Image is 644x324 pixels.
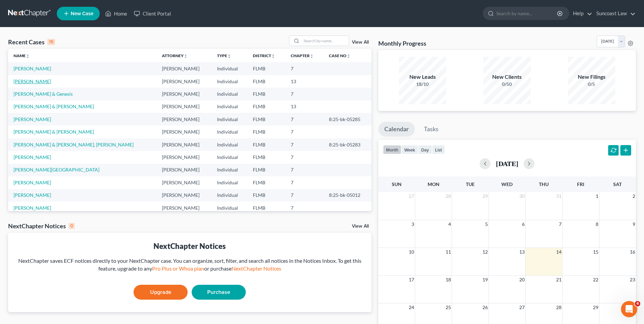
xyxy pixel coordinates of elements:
[157,202,211,214] td: [PERSON_NAME]
[247,75,285,88] td: FLMB
[71,11,93,16] span: New Case
[555,248,562,256] span: 14
[47,39,55,45] div: 15
[212,88,248,100] td: Individual
[247,202,285,214] td: FLMB
[347,54,351,58] i: unfold_more
[285,75,324,88] td: 13
[26,54,30,58] i: unfold_more
[383,145,401,154] button: month
[445,248,452,256] span: 11
[212,75,248,88] td: Individual
[212,125,248,138] td: Individual
[592,248,599,256] span: 15
[212,113,248,125] td: Individual
[14,241,366,251] div: NextChapter Notices
[568,73,615,81] div: New Filings
[157,138,211,151] td: [PERSON_NAME]
[14,257,366,273] div: NextChapter saves ECF notices directly to your NextChapter case. You can organize, sort, filter, ...
[324,138,372,151] td: 8:25-bk-05283
[595,192,599,200] span: 1
[134,285,188,300] a: Upgrade
[285,138,324,151] td: 7
[232,265,281,272] a: NextChapter Notices
[399,81,446,88] div: 18/10
[157,151,211,163] td: [PERSON_NAME]
[411,220,415,228] span: 3
[570,7,592,20] a: Help
[285,88,324,100] td: 7
[285,151,324,163] td: 7
[247,164,285,176] td: FLMB
[157,113,211,125] td: [PERSON_NAME]
[157,189,211,202] td: [PERSON_NAME]
[14,78,51,84] a: [PERSON_NAME]
[378,39,426,47] h3: Monthly Progress
[483,81,531,88] div: 0/50
[162,53,188,58] a: Attorneyunfold_more
[227,54,231,58] i: unfold_more
[482,276,488,284] span: 19
[519,192,525,200] span: 30
[408,192,415,200] span: 27
[285,113,324,125] td: 7
[285,176,324,189] td: 7
[418,122,445,137] a: Tasks
[285,164,324,176] td: 7
[102,7,130,20] a: Home
[484,220,488,228] span: 5
[592,303,599,311] span: 29
[432,145,445,154] button: list
[428,181,439,187] span: Mon
[184,54,188,58] i: unfold_more
[285,189,324,202] td: 7
[629,248,636,256] span: 16
[555,276,562,284] span: 21
[212,189,248,202] td: Individual
[401,145,418,154] button: week
[285,62,324,75] td: 7
[285,125,324,138] td: 7
[130,7,174,20] a: Client Portal
[448,220,452,228] span: 4
[378,122,415,137] a: Calendar
[212,164,248,176] td: Individual
[69,223,75,229] div: 0
[632,220,636,228] span: 9
[445,303,452,311] span: 25
[418,145,432,154] button: day
[14,192,51,198] a: [PERSON_NAME]
[482,248,488,256] span: 12
[324,113,372,125] td: 8:25-bk-05285
[157,164,211,176] td: [PERSON_NAME]
[408,248,415,256] span: 10
[399,73,446,81] div: New Leads
[14,116,51,122] a: [PERSON_NAME]
[14,53,30,58] a: Nameunfold_more
[157,88,211,100] td: [PERSON_NAME]
[253,53,275,58] a: Districtunfold_more
[501,181,512,187] span: Wed
[14,66,51,71] a: [PERSON_NAME]
[14,129,94,135] a: [PERSON_NAME] & [PERSON_NAME]
[496,7,558,20] input: Search by name...
[247,88,285,100] td: FLMB
[212,151,248,163] td: Individual
[157,62,211,75] td: [PERSON_NAME]
[8,222,75,230] div: NextChapter Notices
[157,75,211,88] td: [PERSON_NAME]
[217,53,231,58] a: Typeunfold_more
[310,54,314,58] i: unfold_more
[14,205,51,211] a: [PERSON_NAME]
[14,103,94,109] a: [PERSON_NAME] & [PERSON_NAME]
[14,167,99,172] a: [PERSON_NAME][GEOGRAPHIC_DATA]
[14,180,51,185] a: [PERSON_NAME]
[271,54,275,58] i: unfold_more
[247,189,285,202] td: FLMB
[247,138,285,151] td: FLMB
[14,154,51,160] a: [PERSON_NAME]
[157,176,211,189] td: [PERSON_NAME]
[555,192,562,200] span: 31
[291,53,314,58] a: Chapterunfold_more
[445,276,452,284] span: 18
